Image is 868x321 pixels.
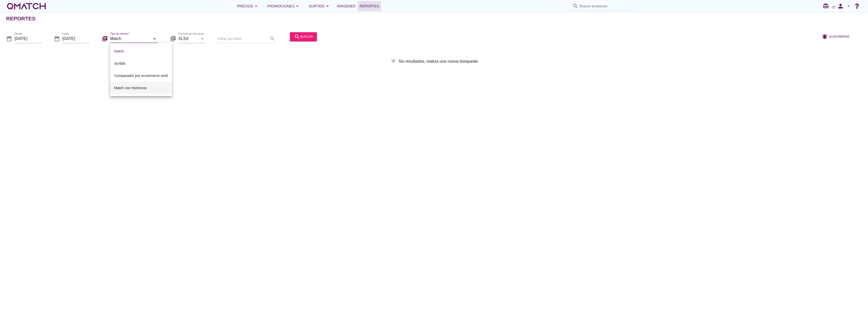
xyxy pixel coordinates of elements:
[14,35,42,43] input: Desde
[199,36,205,42] i: arrow_drop_down
[360,3,379,9] span: Reportes
[62,35,90,43] input: hasta
[233,1,263,11] button: Precios
[325,3,331,9] i: arrow_drop_down
[267,3,301,9] div: Promociones
[823,3,831,9] i: redeem
[237,3,259,9] div: Precios
[390,58,396,64] i: filter_list
[822,34,829,40] i: notifications_active
[152,36,158,42] i: arrow_drop_down
[253,3,259,9] i: arrow_drop_down
[110,35,151,43] input: Tipo de reporte*
[178,35,198,43] input: Formato de descarga
[337,3,356,9] span: Imágenes
[263,1,305,11] button: Promociones
[290,32,317,41] button: buscar
[399,58,478,64] span: Sin resultados, realiza una nueva búsqueda
[102,36,108,42] i: library_books
[305,1,335,11] button: Surtido
[335,1,358,11] a: Imágenes
[6,15,36,23] h2: Reportes
[114,60,168,66] div: Surtido
[835,3,846,10] i: person
[170,36,176,42] i: library_books
[6,1,47,11] a: white-qmatch-logo
[6,36,12,42] i: date_range
[309,3,331,9] div: Surtido
[294,34,300,40] i: search
[818,32,854,41] button: Suscribirse
[358,1,381,11] a: Reportes
[114,73,168,79] div: Comparador por ecommerce simil
[114,85,168,91] div: Match con historicos
[829,34,850,39] span: Suscribirse
[572,3,579,9] i: search
[846,3,852,9] i: arrow_drop_down
[295,3,301,9] i: arrow_drop_down
[54,36,60,42] i: date_range
[294,34,313,40] div: buscar
[580,2,630,10] input: Buscar productos
[114,48,168,54] div: Match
